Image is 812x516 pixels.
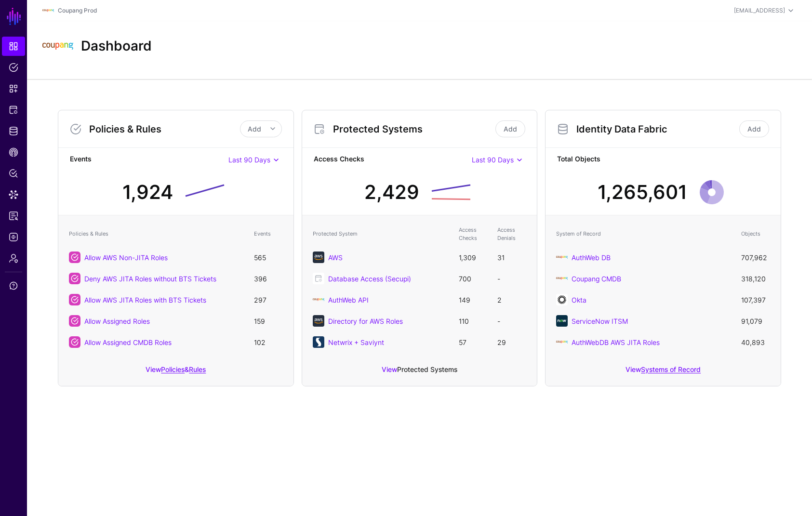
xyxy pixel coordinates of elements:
img: svg+xml;base64,PHN2ZyB3aWR0aD0iNjQiIGhlaWdodD0iNjQiIHZpZXdCb3g9IjAgMCA2NCA2NCIgZmlsbD0ibm9uZSIgeG... [313,251,324,263]
div: 1,265,601 [598,178,687,207]
a: Identity Data Fabric [2,121,25,141]
a: AWS [328,253,343,262]
a: Protected Systems [2,100,25,119]
th: Access Checks [454,221,493,247]
td: 297 [249,289,288,310]
h3: Identity Data Fabric [576,123,737,135]
div: View & [58,358,293,386]
td: 565 [249,247,288,268]
td: 107,397 [736,289,775,310]
h2: Dashboard [81,38,152,54]
span: Add [248,125,261,133]
a: Admin [2,249,25,268]
a: Allow AWS Non-JITA Roles [84,253,168,262]
a: CAEP Hub [2,143,25,162]
th: Protected System [308,221,454,247]
span: Support [9,281,18,291]
a: Coupang CMDB [572,275,621,283]
a: ServiceNow ITSM [572,317,628,325]
img: svg+xml;base64,PHN2ZyB3aWR0aD0iNjQiIGhlaWdodD0iNjQiIHZpZXdCb3g9IjAgMCA2NCA2NCIgZmlsbD0ibm9uZSIgeG... [313,315,324,327]
span: CAEP Hub [9,147,18,157]
img: svg+xml;base64,PHN2ZyBpZD0iTG9nbyIgeG1sbnM9Imh0dHA6Ly93d3cudzMub3JnLzIwMDAvc3ZnIiB3aWR0aD0iMTIxLj... [556,251,568,263]
a: Dashboard [2,37,25,56]
img: svg+xml;base64,PD94bWwgdmVyc2lvbj0iMS4wIiBlbmNvZGluZz0idXRmLTgiPz4KPCEtLSBHZW5lcmF0b3I6IEFkb2JlIE... [313,336,324,348]
img: svg+xml;base64,PHN2ZyBpZD0iTG9nbyIgeG1sbnM9Imh0dHA6Ly93d3cudzMub3JnLzIwMDAvc3ZnIiB3aWR0aD0iMTIxLj... [42,5,54,16]
td: 1,309 [454,247,493,268]
a: Snippets [2,79,25,98]
span: Policy Lens [9,169,18,178]
img: svg+xml;base64,PHN2ZyB3aWR0aD0iNjQiIGhlaWdodD0iNjQiIHZpZXdCb3g9IjAgMCA2NCA2NCIgZmlsbD0ibm9uZSIgeG... [556,315,568,327]
td: 318,120 [736,268,775,289]
span: Snippets [9,84,18,93]
th: Policies & Rules [64,221,249,247]
a: AuthWeb API [328,296,369,304]
th: Objects [736,221,775,247]
td: - [493,268,531,289]
a: Okta [572,296,586,304]
a: AuthWeb DB [572,253,611,262]
a: Access Reporting [2,206,25,225]
a: Add [495,120,525,137]
h3: Policies & Rules [89,123,240,135]
div: 2,429 [364,178,419,207]
strong: Total Objects [557,154,769,166]
span: Protected Systems [9,105,18,115]
a: Netwrix + Saviynt [328,338,384,346]
span: Identity Data Fabric [9,126,18,136]
a: Systems of Record [641,365,701,373]
td: 31 [493,247,531,268]
div: 1,924 [122,178,173,207]
span: Logs [9,232,18,242]
a: Logs [2,227,25,247]
a: Database Access (Secupi) [328,275,411,283]
strong: Events [70,154,228,166]
span: Access Reporting [9,211,18,221]
h3: Protected Systems [333,123,494,135]
span: Last 90 Days [472,156,514,164]
a: Data Lens [2,185,25,204]
td: 700 [454,268,493,289]
a: Add [739,120,769,137]
a: Protected Systems [397,365,457,373]
a: Deny AWS JITA Roles without BTS Tickets [84,275,216,283]
div: View [546,358,781,386]
img: svg+xml;base64,PHN2ZyBpZD0iTG9nbyIgeG1sbnM9Imh0dHA6Ly93d3cudzMub3JnLzIwMDAvc3ZnIiB3aWR0aD0iMTIxLj... [556,336,568,348]
th: Access Denials [493,221,531,247]
td: 396 [249,268,288,289]
th: System of Record [551,221,736,247]
td: 91,079 [736,310,775,331]
div: [EMAIL_ADDRESS] [734,6,785,15]
td: 40,893 [736,331,775,353]
th: Events [249,221,288,247]
a: Rules [189,365,206,373]
a: Directory for AWS Roles [328,317,403,325]
td: 110 [454,310,493,331]
span: Last 90 Days [228,156,270,164]
span: Admin [9,253,18,263]
strong: Access Checks [314,154,472,166]
span: Policies [9,63,18,72]
a: Allow Assigned CMDB Roles [84,338,172,346]
td: 707,962 [736,247,775,268]
span: Dashboard [9,41,18,51]
td: 159 [249,310,288,331]
a: Coupang Prod [58,7,97,14]
a: AuthWebDB AWS JITA Roles [572,338,660,346]
a: Allow AWS JITA Roles with BTS Tickets [84,296,206,304]
a: Policies [161,365,185,373]
span: Data Lens [9,190,18,199]
img: svg+xml;base64,PHN2ZyBpZD0iTG9nbyIgeG1sbnM9Imh0dHA6Ly93d3cudzMub3JnLzIwMDAvc3ZnIiB3aWR0aD0iMTIxLj... [313,294,324,305]
td: 29 [493,331,531,353]
a: Policies [2,58,25,77]
a: Allow Assigned Roles [84,317,150,325]
img: svg+xml;base64,PHN2ZyBpZD0iTG9nbyIgeG1sbnM9Imh0dHA6Ly93d3cudzMub3JnLzIwMDAvc3ZnIiB3aWR0aD0iMTIxLj... [42,31,73,62]
td: 57 [454,331,493,353]
a: Policy Lens [2,164,25,183]
td: 102 [249,331,288,353]
td: 2 [493,289,531,310]
img: svg+xml;base64,PHN2ZyB3aWR0aD0iNjQiIGhlaWdodD0iNjQiIHZpZXdCb3g9IjAgMCA2NCA2NCIgZmlsbD0ibm9uZSIgeG... [556,294,568,305]
td: - [493,310,531,331]
img: svg+xml;base64,PHN2ZyBpZD0iTG9nbyIgeG1sbnM9Imh0dHA6Ly93d3cudzMub3JnLzIwMDAvc3ZnIiB3aWR0aD0iMTIxLj... [556,273,568,284]
a: SGNL [6,6,22,27]
td: 149 [454,289,493,310]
